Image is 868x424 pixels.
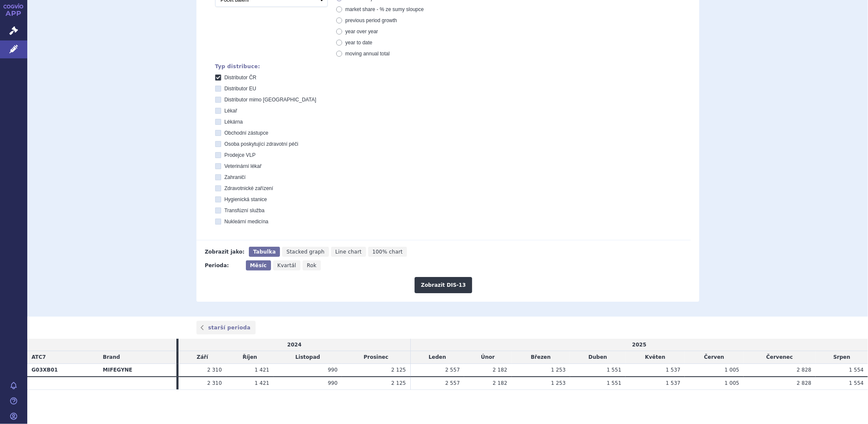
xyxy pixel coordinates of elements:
[849,380,864,386] span: 1 554
[570,351,626,364] td: Duben
[225,196,267,202] span: Hygienická stanice
[391,367,406,373] span: 2 125
[207,367,222,373] span: 2 310
[445,380,460,386] span: 2 557
[196,321,256,335] a: starší perioda
[307,262,317,268] span: Rok
[797,380,811,386] span: 2 828
[685,351,744,364] td: Červen
[464,351,511,364] td: Únor
[225,208,265,213] span: Transfúzní služba
[346,29,378,35] span: year over year
[225,163,262,169] span: Veterinární lékař
[415,277,472,293] button: Zobrazit DIS-13
[346,17,397,23] span: previous period growth
[225,174,246,180] span: Zahraničí
[225,97,317,103] span: Distributor mimo [GEOGRAPHIC_DATA]
[346,51,390,57] span: moving annual total
[27,364,98,377] th: G03XB01
[274,351,342,364] td: Listopad
[744,351,816,364] td: Červenec
[225,130,268,136] span: Obchodní zástupce
[225,185,274,191] span: Zdravotnické zařízení
[551,380,565,386] span: 1 253
[253,249,276,255] span: Tabulka
[277,262,296,268] span: Kvartál
[816,351,868,364] td: Srpen
[226,351,274,364] td: Říjen
[335,249,362,255] span: Line chart
[32,354,46,360] span: ATC7
[372,249,403,255] span: 100% chart
[512,351,570,364] td: Březen
[607,367,621,373] span: 1 551
[205,260,242,271] div: Perioda:
[179,339,410,351] td: 2024
[179,351,226,364] td: Září
[225,152,256,158] span: Prodejce VLP
[607,380,621,386] span: 1 551
[445,367,460,373] span: 2 557
[98,364,176,377] th: MIFEGYNE
[215,63,691,69] div: Typ distribuce:
[391,380,406,386] span: 2 125
[666,367,681,373] span: 1 537
[103,354,120,360] span: Brand
[342,351,410,364] td: Prosinec
[346,40,372,46] span: year to date
[725,380,739,386] span: 1 005
[225,219,268,225] span: Nukleární medicína
[666,380,681,386] span: 1 537
[849,367,864,373] span: 1 554
[626,351,685,364] td: Květen
[797,367,811,373] span: 2 828
[493,367,507,373] span: 2 182
[225,75,257,81] span: Distributor ČR
[493,380,507,386] span: 2 182
[255,367,269,373] span: 1 421
[225,108,237,114] span: Lékař
[328,380,337,386] span: 990
[207,380,222,386] span: 2 310
[328,367,337,373] span: 990
[410,351,464,364] td: Leden
[225,141,298,147] span: Osoba poskytující zdravotní péči
[551,367,565,373] span: 1 253
[205,247,245,257] div: Zobrazit jako:
[725,367,739,373] span: 1 005
[225,86,257,92] span: Distributor EU
[410,339,868,351] td: 2025
[225,119,243,125] span: Lékárna
[346,6,424,12] span: market share - % ze sumy sloupce
[255,380,269,386] span: 1 421
[286,249,324,255] span: Stacked graph
[250,262,267,268] span: Měsíc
